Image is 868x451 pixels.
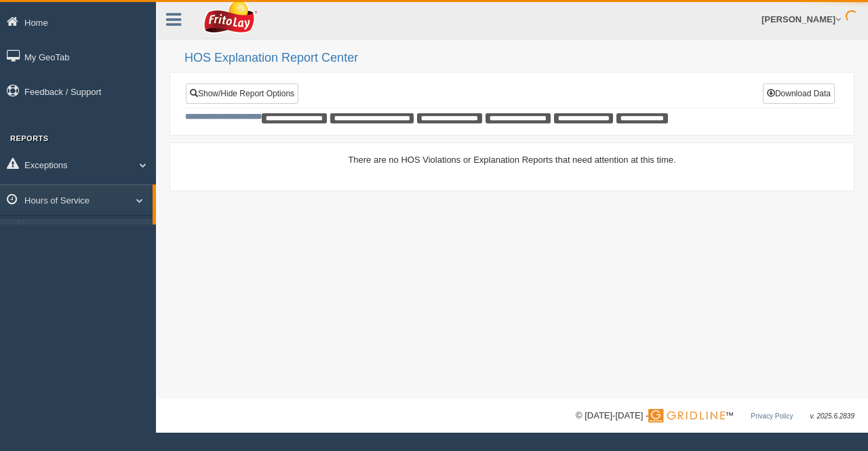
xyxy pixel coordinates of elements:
[648,409,725,423] img: Gridline
[24,219,153,243] a: HOS Explanation Reports
[184,52,854,65] h2: HOS Explanation Report Center
[576,409,854,423] div: © [DATE]-[DATE] - ™
[810,412,854,420] span: v. 2025.6.2839
[751,412,793,420] a: Privacy Policy
[185,153,839,166] div: There are no HOS Violations or Explanation Reports that need attention at this time.
[763,83,835,104] button: Download Data
[186,83,298,104] a: Show/Hide Report Options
